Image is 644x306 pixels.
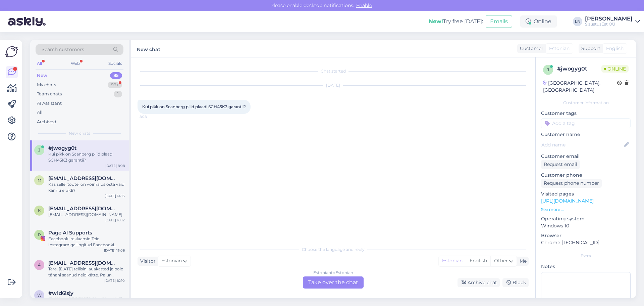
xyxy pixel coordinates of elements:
[557,65,601,73] div: # jwogyg0t
[161,257,182,265] span: Estonian
[48,181,125,193] div: Kas sellel tootel on võimalus osta vaid kannu eraldi?
[579,45,600,52] div: Support
[541,179,602,188] div: Request phone number
[5,45,18,58] img: Askly Logo
[105,163,125,168] div: [DATE] 8:08
[48,236,125,248] div: Facebooki reklaamid Teie Instagramiga lingitud Facebooki konto on identiteedivarguse kahtluse tõt...
[541,239,631,246] p: Chrome [TECHNICAL_ID]
[541,141,623,148] input: Add name
[37,72,47,79] div: New
[138,68,529,74] div: Chat started
[38,262,41,267] span: a
[69,130,90,136] span: New chats
[48,230,92,236] span: Page Al Supports
[541,232,631,239] p: Browser
[104,248,125,253] div: [DATE] 15:06
[494,258,508,264] span: Other
[107,59,123,68] div: Socials
[48,151,125,163] div: Kui pikk on Scanberg pliid plaadi SCH45K3 garantii?
[48,290,73,296] span: #w1d6isjy
[541,160,580,169] div: Request email
[140,114,165,119] span: 8:08
[48,296,125,302] div: [EMAIL_ADDRESS][DOMAIN_NAME]
[38,208,41,213] span: k
[48,260,118,266] span: alla.fedotova.777@gmail.com
[48,145,76,151] span: #jwogyg0t
[573,17,582,26] div: LN
[458,278,500,287] div: Archive chat
[354,2,374,8] span: Enable
[38,147,40,152] span: j
[37,119,56,125] div: Archived
[429,18,443,25] b: New!
[37,91,62,97] div: Team chats
[38,178,41,183] span: m
[541,153,631,160] p: Customer email
[429,17,483,26] div: Try free [DATE]:
[541,207,631,213] p: See more ...
[138,82,529,88] div: [DATE]
[142,104,246,109] span: Kui pikk on Scanberg pliid plaadi SCH45K3 garantii?
[138,247,529,253] div: Choose the language and reply
[105,218,125,223] div: [DATE] 10:12
[601,65,629,73] span: Online
[541,172,631,179] p: Customer phone
[585,16,633,21] div: [PERSON_NAME]
[108,82,122,88] div: 99+
[541,118,631,128] input: Add a tag
[517,258,527,265] div: Me
[549,45,570,52] span: Estonian
[541,222,631,229] p: Windows 10
[541,263,631,270] p: Notes
[585,16,640,27] a: [PERSON_NAME]SisustusEst OÜ
[137,44,160,53] label: New chat
[37,100,62,107] div: AI Assistant
[37,109,43,116] div: All
[606,45,624,52] span: English
[486,15,512,28] button: Emails
[547,67,549,72] span: j
[110,72,122,79] div: 85
[48,266,125,278] div: Tere, [DATE] tellisin lauakatted ja pole tänani saanud neid kätte. Palun kontrollige minu tellimu...
[36,59,43,68] div: All
[502,278,529,287] div: Block
[541,253,631,259] div: Extra
[585,21,633,27] div: SisustusEst OÜ
[517,45,543,52] div: Customer
[105,193,125,199] div: [DATE] 14:15
[541,110,631,117] p: Customer tags
[48,212,125,218] div: [EMAIL_ADDRESS][DOMAIN_NAME]
[48,175,118,181] span: maritleito@gmail.com
[439,256,466,266] div: Estonian
[541,215,631,222] p: Operating system
[69,59,81,68] div: Web
[520,15,557,28] div: Online
[541,190,631,198] p: Visited pages
[38,232,41,237] span: P
[541,100,631,106] div: Customer information
[37,293,42,298] span: w
[48,206,118,212] span: kaililottajuhkam@gmail.com
[42,46,84,53] span: Search customers
[138,258,156,265] div: Visitor
[541,131,631,138] p: Customer name
[543,80,617,94] div: [GEOGRAPHIC_DATA], [GEOGRAPHIC_DATA]
[37,82,56,88] div: My chats
[104,278,125,283] div: [DATE] 10:10
[541,198,594,204] a: [URL][DOMAIN_NAME]
[313,270,353,276] div: Estonian to Estonian
[466,256,490,266] div: English
[114,91,122,97] div: 1
[303,276,364,289] div: Take over the chat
